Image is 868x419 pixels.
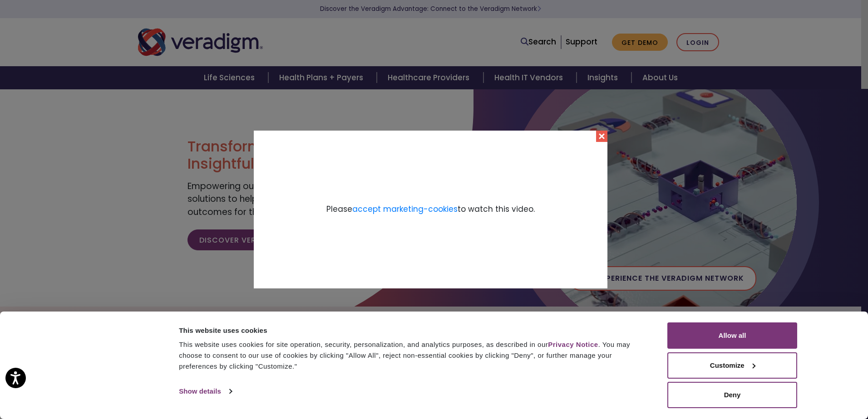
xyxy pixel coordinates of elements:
div: Please to watch this video. [254,131,607,288]
a: Privacy Notice [548,341,598,348]
iframe: Drift Chat Widget [694,354,857,408]
div: This website uses cookies [179,325,647,336]
button: Customize [667,352,797,379]
button: Close [596,131,607,142]
button: Deny [667,382,797,408]
a: Show details [179,385,232,398]
a: accept marketing-cookies [352,204,458,214]
button: Allow all [667,322,797,349]
div: This website uses cookies for site operation, security, personalization, and analytics purposes, ... [179,339,647,372]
